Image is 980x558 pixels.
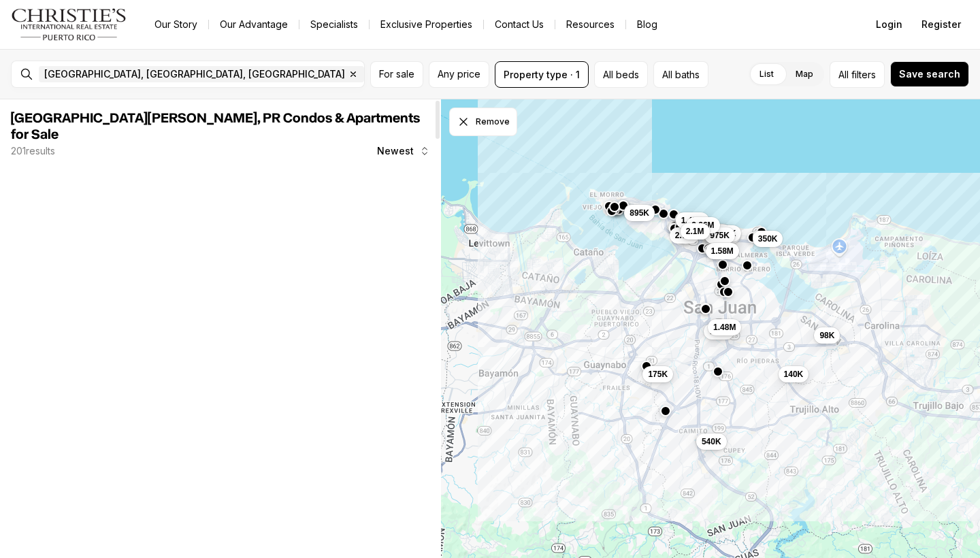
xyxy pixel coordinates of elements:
span: 175K [648,369,668,380]
button: 175K [642,366,673,382]
span: Newest [377,146,414,157]
span: Register [921,19,961,30]
label: Map [785,62,824,86]
label: List [749,62,785,86]
span: 98K [819,329,834,340]
button: All beds [594,61,648,88]
a: Specialists [299,15,369,34]
button: 585K [711,225,742,241]
span: 975K [710,230,730,241]
span: 540K [702,436,721,447]
button: Contact Us [484,15,555,34]
button: Newest [369,137,438,165]
span: All [838,67,849,82]
button: Save search [890,61,969,87]
button: 2.26M [686,217,719,233]
button: Dismiss drawing [449,108,517,136]
span: [GEOGRAPHIC_DATA], [GEOGRAPHIC_DATA], [GEOGRAPHIC_DATA] [44,69,345,80]
button: 2.7M [670,227,699,244]
button: 895K [624,205,655,221]
img: logo [11,8,127,41]
a: Blog [626,15,668,34]
button: Any price [429,61,489,88]
span: Any price [438,69,480,80]
span: Login [876,19,902,30]
button: Register [913,11,969,38]
button: 1.58M [706,242,739,259]
a: Our Story [144,15,208,34]
span: 895K [630,208,649,218]
button: Property type · 1 [495,61,589,88]
a: Exclusive Properties [370,15,483,34]
a: Resources [555,15,625,34]
a: Our Advantage [209,15,299,34]
button: 1.48M [708,318,741,335]
span: 2.7M [675,230,693,241]
button: Allfilters [830,61,885,88]
span: [GEOGRAPHIC_DATA][PERSON_NAME], PR Condos & Apartments for Sale [11,112,420,142]
button: 975K [704,227,735,244]
button: 2.1M [681,223,710,239]
span: filters [851,67,876,82]
span: 350K [758,233,778,244]
button: 140K [779,365,809,382]
span: 2.1M [686,225,704,236]
button: All baths [653,61,708,88]
button: 350K [753,231,783,247]
button: 98K [814,327,840,343]
button: 775K [704,323,734,340]
span: 2.26M [691,220,714,231]
span: 1.48M [713,321,736,332]
span: 1.58M [711,245,734,256]
span: 1.45M [681,215,704,226]
p: 201 results [11,146,55,157]
span: 775K [709,326,729,337]
span: For sale [379,69,414,80]
button: Login [868,11,911,38]
span: Save search [899,69,960,80]
button: 540K [696,433,727,450]
button: 1.45M [676,212,709,229]
button: For sale [370,61,423,88]
span: 140K [784,368,804,379]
